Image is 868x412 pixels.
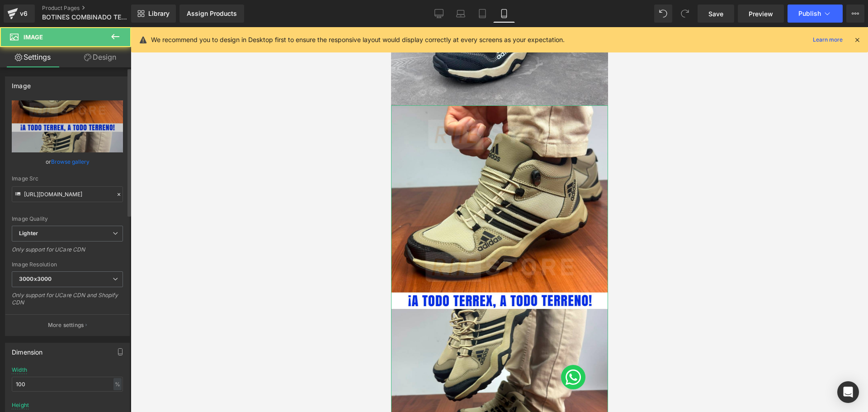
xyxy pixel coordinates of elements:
[837,381,859,403] div: Open Intercom Messenger
[12,367,27,373] div: Width
[12,402,29,408] div: Height
[19,230,38,237] b: Lighter
[428,5,450,23] a: Desktop
[12,343,43,356] div: Dimension
[798,10,821,17] span: Publish
[12,157,123,166] div: or
[18,8,29,19] div: v6
[12,292,123,312] div: Only support for UCare CDN and Shopify CDN
[113,378,122,390] div: %
[472,5,493,23] a: Tablet
[42,14,129,21] span: BOTINES COMBINADO TERREX
[738,5,784,23] a: Preview
[4,5,35,23] a: v6
[749,9,773,19] span: Preview
[12,175,123,182] div: Image Src
[12,261,123,268] div: Image Resolution
[67,47,133,67] a: Design
[42,5,146,12] a: Product Pages
[19,275,52,282] b: 3000x3000
[676,5,694,23] button: Redo
[708,9,723,19] span: Save
[48,321,84,329] p: More settings
[788,5,843,23] button: Publish
[24,33,43,41] span: Image
[5,314,129,336] button: More settings
[51,154,90,170] a: Browse gallery
[450,5,472,23] a: Laptop
[187,10,237,17] div: Assign Products
[12,77,31,90] div: Image
[148,9,170,18] span: Library
[809,34,846,45] a: Learn more
[12,216,123,222] div: Image Quality
[151,35,565,45] p: We recommend you to design in Desktop first to ensure the responsive layout would display correct...
[12,246,123,259] div: Only support for UCare CDN
[493,5,515,23] a: Mobile
[654,5,672,23] button: Undo
[131,5,176,23] a: New Library
[846,5,864,23] button: More
[12,377,123,392] input: auto
[12,186,123,202] input: Link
